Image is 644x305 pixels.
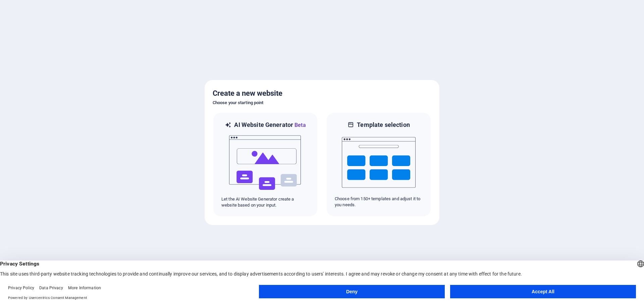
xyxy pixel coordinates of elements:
[213,88,431,99] h5: Create a new website
[234,121,306,129] h6: AI Website Generator
[293,122,306,128] span: Beta
[326,112,431,217] div: Template selectionChoose from 150+ templates and adjust it to you needs.
[213,99,431,107] h6: Choose your starting point
[221,196,309,208] p: Let the AI Website Generator create a website based on your input.
[357,121,410,129] h6: Template selection
[228,129,302,196] img: ai
[213,112,318,217] div: AI Website GeneratorBetaaiLet the AI Website Generator create a website based on your input.
[335,196,423,208] p: Choose from 150+ templates and adjust it to you needs.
